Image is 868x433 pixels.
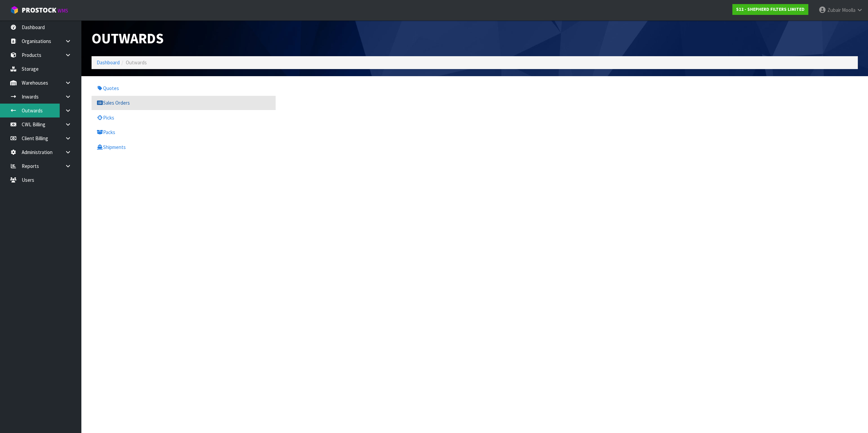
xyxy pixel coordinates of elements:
[58,7,68,14] small: WMS
[126,59,147,66] span: Outwards
[97,59,120,66] a: Dashboard
[10,6,19,14] img: cube-alt.png
[736,6,805,12] strong: S12 - SHEPHERD FILTERS LIMITED
[92,81,276,95] a: Quotes
[827,7,841,13] span: Zubair
[92,96,276,110] a: Sales Orders
[22,6,56,15] span: ProStock
[92,29,164,47] span: Outwards
[92,140,276,154] a: Shipments
[842,7,855,13] span: Moolla
[92,125,276,139] a: Packs
[732,4,808,15] a: S12 - SHEPHERD FILTERS LIMITED
[92,111,276,125] a: Picks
